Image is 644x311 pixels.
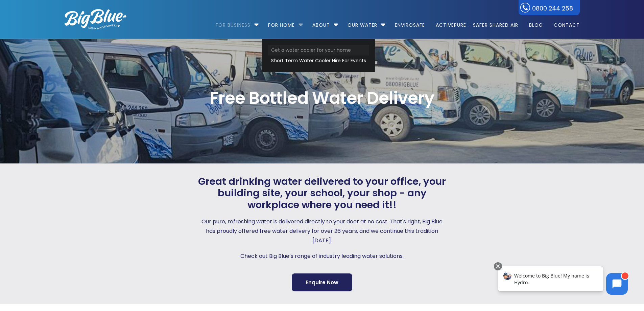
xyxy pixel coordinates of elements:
[268,55,369,66] a: Short Term Water Cooler Hire For Events
[292,273,352,291] a: Enquire Now
[196,176,448,211] span: Great drinking water delivered to your office, your building site, your school, your shop - any w...
[196,217,448,245] p: Our pure, refreshing water is delivered directly to your door at no cost. That's right, Big Blue ...
[65,90,580,107] span: Free Bottled Water Delivery
[65,9,126,29] img: logo
[491,261,635,302] iframe: Chatbot
[196,251,448,261] p: Check out Big Blue’s range of industry leading water solutions.
[268,45,369,55] a: Get a water cooler for your home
